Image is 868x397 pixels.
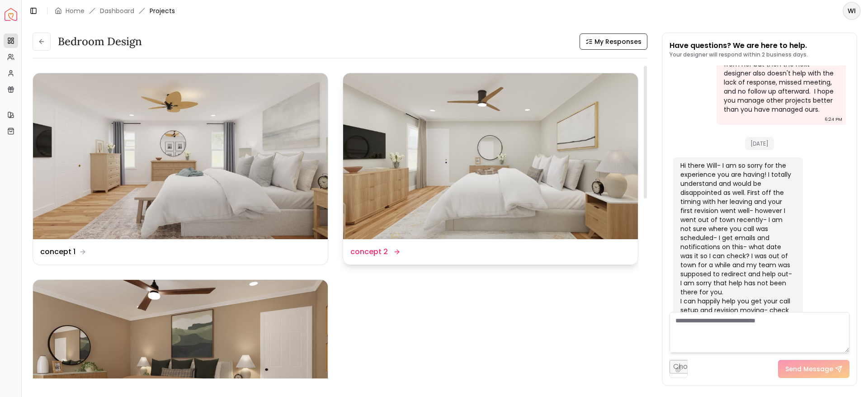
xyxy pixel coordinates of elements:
span: [DATE] [745,137,774,150]
div: 6:24 PM [825,115,842,124]
button: WI [843,2,861,20]
p: Have questions? We are here to help. [670,40,808,51]
a: concept 2concept 2 [343,73,638,265]
button: My Responses [580,33,647,50]
dd: concept 1 [40,246,75,257]
nav: breadcrumb [55,6,175,15]
span: My Responses [594,37,642,46]
img: concept 1 [33,73,328,239]
a: Dashboard [100,6,134,15]
a: Spacejoy [5,8,17,21]
span: WI [844,3,860,19]
a: Home [66,6,85,15]
span: Projects [150,6,175,15]
h3: Bedroom design [58,34,142,49]
p: Your designer will respond within 2 business days. [670,51,808,58]
dd: concept 2 [350,246,388,257]
img: concept 2 [343,73,638,239]
img: Spacejoy Logo [5,8,17,21]
a: concept 1concept 1 [33,73,328,265]
div: Hi there Will- I am so sorry for the experience you are having! I totally understand and would be... [680,161,794,333]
